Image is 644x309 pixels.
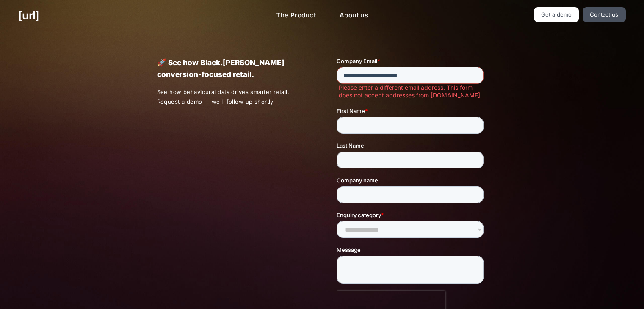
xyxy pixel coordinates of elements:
[269,7,323,24] a: The Product
[583,7,626,22] a: Contact us
[18,7,39,24] a: [URL]
[534,7,579,22] a: Get a demo
[157,87,307,107] p: See how behavioural data drives smarter retail. Request a demo — we’ll follow up shortly.
[157,57,307,80] p: 🚀 See how Black.[PERSON_NAME] conversion-focused retail.
[333,7,375,24] a: About us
